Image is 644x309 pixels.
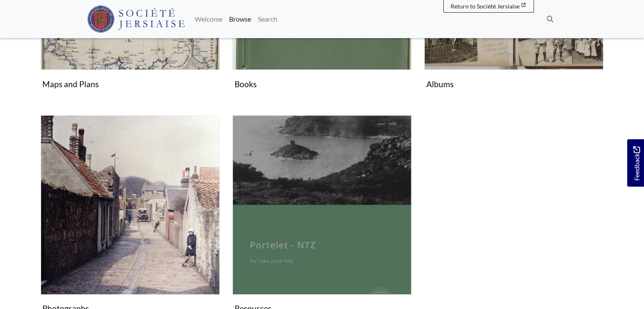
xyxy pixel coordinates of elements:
a: Would you like to provide feedback? [627,139,644,187]
a: Société Jersiaise logo [87,3,185,35]
a: Browse [226,11,254,28]
a: Welcome [191,11,226,28]
span: Return to Société Jersiaise [451,3,520,10]
a: Search [254,11,281,28]
img: Resources [232,115,412,294]
img: Photographs [41,115,220,294]
img: Société Jersiaise [87,6,185,33]
span: Feedback [631,146,641,180]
